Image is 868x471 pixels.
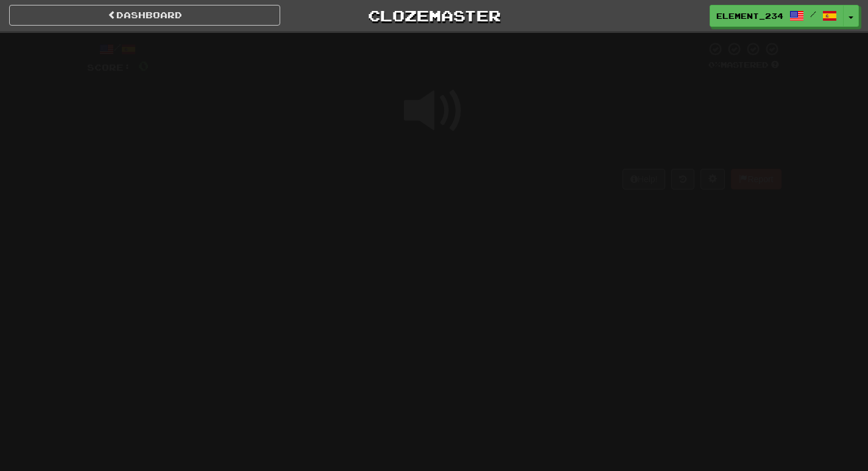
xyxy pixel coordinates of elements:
span: Score: [87,62,131,73]
span: / [810,10,816,18]
span: 0 [482,32,493,47]
a: Clozemaster [298,5,570,26]
button: Round history (alt+y) [671,169,694,189]
span: 10 [661,32,682,47]
button: Help! [623,169,666,189]
span: 0 % [708,60,721,69]
a: Dashboard [9,5,280,26]
div: / [87,41,149,57]
div: Mastered [706,60,782,71]
span: 0 [270,32,280,47]
span: Element_234 [716,10,783,21]
a: Element_234 / [710,5,844,27]
button: Report [731,169,781,189]
span: 0 [138,58,149,73]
